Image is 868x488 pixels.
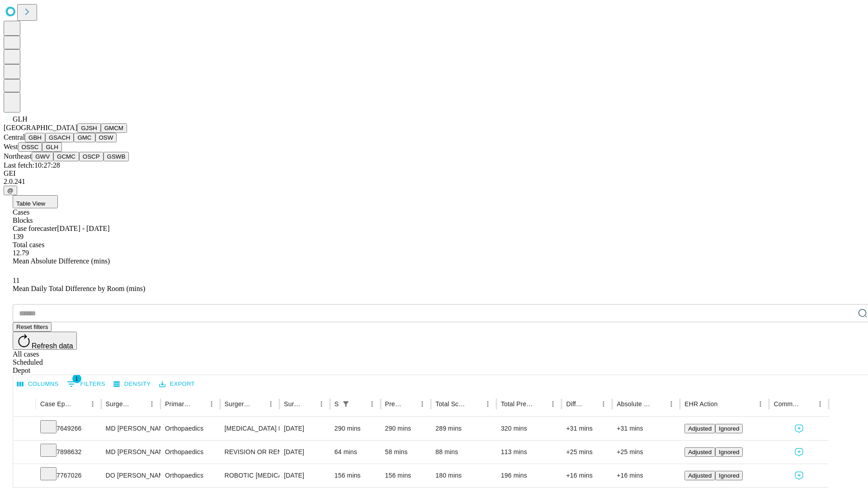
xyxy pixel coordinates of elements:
button: Sort [801,398,814,410]
span: [GEOGRAPHIC_DATA] [4,124,77,131]
span: Table View [16,200,45,207]
button: Ignored [715,424,743,433]
button: Sort [302,398,315,410]
div: 1 active filter [340,398,352,410]
button: Sort [74,398,86,410]
span: West [4,143,18,150]
button: Sort [133,398,146,410]
div: 88 mins [435,441,492,464]
button: Menu [205,398,218,410]
button: GJSH [77,123,101,133]
div: [DATE] [284,441,325,464]
div: 156 mins [335,464,376,487]
div: [DATE] [284,417,325,440]
button: Expand [18,468,31,484]
div: Predicted In Room Duration [385,400,403,408]
button: Menu [754,398,767,410]
button: @ [4,186,17,195]
span: Total cases [13,241,44,249]
div: Total Predicted Duration [501,400,533,408]
button: Expand [18,445,31,460]
div: 7649266 [40,417,97,440]
button: Sort [193,398,205,410]
span: Mean Absolute Difference (mins) [13,257,110,265]
div: Surgery Name [225,400,251,408]
div: Total Scheduled Duration [435,400,468,408]
button: Menu [366,398,378,410]
button: Ignored [715,471,743,480]
div: Orthopaedics [165,441,215,464]
div: 2.0.241 [4,178,864,186]
button: Expand [18,421,31,437]
div: REVISION OR REMOVAL IMPLANTED SPINAL NEUROSTIMULATOR [225,441,275,464]
div: 156 mins [385,464,427,487]
div: [DATE] [284,464,325,487]
button: Menu [146,398,158,410]
button: Show filters [65,377,108,391]
span: @ [7,187,14,194]
button: OSCP [79,152,104,161]
div: 180 mins [435,464,492,487]
button: Refresh data [13,332,77,350]
div: 64 mins [335,441,376,464]
div: 289 mins [435,417,492,440]
button: Select columns [15,377,61,391]
span: 11 [13,277,19,284]
div: +31 mins [566,417,608,440]
span: Last fetch: 10:27:28 [4,161,60,169]
button: Adjusted [684,471,715,480]
div: Orthopaedics [165,464,215,487]
button: Show filters [340,398,352,410]
div: 320 mins [501,417,557,440]
button: Menu [315,398,328,410]
button: Sort [652,398,665,410]
div: EHR Action [684,400,717,408]
button: GMCM [101,123,127,133]
span: Northeast [4,152,32,160]
div: GEI [4,169,864,178]
span: Central [4,133,25,141]
div: 196 mins [501,464,557,487]
div: +16 mins [566,464,608,487]
div: 58 mins [385,441,427,464]
button: Density [111,377,153,391]
span: Case forecaster [13,225,57,232]
span: Ignored [719,472,739,479]
button: Reset filters [13,322,52,332]
button: Table View [13,195,58,208]
button: Menu [264,398,277,410]
div: DO [PERSON_NAME] [PERSON_NAME] Do [106,464,156,487]
button: Menu [481,398,494,410]
span: Adjusted [688,449,712,455]
div: ROBOTIC [MEDICAL_DATA] KNEE TOTAL [225,464,275,487]
div: [MEDICAL_DATA] POSTERIOR CERVICAL RECONSTRUCTION POST ELEMENTS [225,417,275,440]
div: Difference [566,400,584,408]
div: Primary Service [165,400,191,408]
div: 113 mins [501,441,557,464]
div: Case Epic Id [40,400,73,408]
button: Adjusted [684,424,715,433]
span: GLH [13,115,28,123]
button: GSACH [45,133,74,142]
div: 290 mins [385,417,427,440]
button: Sort [585,398,597,410]
div: +25 mins [566,441,608,464]
button: Menu [86,398,99,410]
button: GCMC [53,152,79,161]
button: Ignored [715,447,743,457]
div: 7767026 [40,464,97,487]
span: Refresh data [32,342,73,350]
button: GBH [25,133,45,142]
button: Menu [665,398,678,410]
button: Menu [814,398,826,410]
button: GMC [74,133,95,142]
span: Reset filters [16,324,48,330]
div: +25 mins [617,441,675,464]
div: MD [PERSON_NAME] [PERSON_NAME] Md [106,441,156,464]
span: 1 [72,374,81,383]
span: Mean Daily Total Difference by Room (mins) [13,285,145,292]
button: OSSC [18,142,42,152]
span: Ignored [719,449,739,455]
div: 290 mins [335,417,376,440]
div: Orthopaedics [165,417,215,440]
